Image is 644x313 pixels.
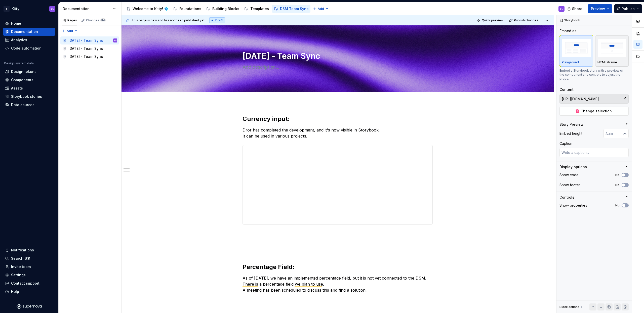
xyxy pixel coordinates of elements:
[3,288,55,296] button: Help
[562,60,579,64] p: Playground
[591,6,605,11] span: Preview
[311,5,330,12] button: Add
[11,102,34,107] div: Data sources
[562,39,591,57] img: placeholder
[597,60,617,64] p: HTML iframe
[559,28,577,33] div: Embed as
[280,6,308,11] div: DSM Team Sync
[132,18,205,22] span: This page is new and has not been published yet.
[3,76,55,84] a: Components
[60,36,119,61] div: Page tree
[215,18,223,22] span: Draft
[60,53,119,61] a: [DATE] - Team Sync
[559,107,629,116] button: Change selection
[3,84,55,92] a: Assets
[243,127,433,139] p: Dror has completed the development, and it's now visible in Storybook. It can be used in various ...
[514,18,538,22] span: Publish changes
[86,18,106,22] div: Changes
[3,19,55,27] a: Home
[11,248,34,253] div: Notifications
[114,38,116,43] div: YG
[565,4,586,13] button: Share
[125,5,170,13] a: Welcome to Kitty! 💠
[11,264,31,269] div: Invite team
[60,44,119,53] a: [DATE] - Team Sync
[11,94,42,99] div: Storybook stories
[559,122,629,127] button: Story Preview
[4,61,34,65] div: Design system data
[11,289,19,294] div: Help
[11,29,38,34] div: Documentation
[63,6,110,11] div: Documentation
[559,131,582,136] div: Embed height
[559,195,574,200] div: Controls
[318,7,324,11] span: Add
[559,203,587,208] div: Show properties
[12,6,19,11] div: Kitty
[588,4,612,13] button: Preview
[11,46,42,51] div: Code automation
[11,21,21,26] div: Home
[622,6,635,11] span: Publish
[559,87,574,92] div: Content
[615,203,620,207] label: No
[1,3,57,14] button: EKittyYG
[293,263,294,271] strong: :
[11,281,39,286] div: Contact support
[3,93,55,101] a: Storybook stories
[250,6,269,11] div: Templates
[51,7,54,11] div: YG
[3,68,55,76] a: Design tokens
[179,6,201,11] div: Foundations
[559,69,629,81] div: Embed a Storybook story with a preview of the component and controls to adjust the props.
[242,5,271,13] a: Templates
[62,18,77,22] div: Pages
[11,256,30,261] div: Search ⌘K
[623,131,627,136] p: px
[597,39,627,57] img: placeholder
[3,44,55,52] a: Code automation
[614,4,642,13] button: Publish
[125,4,310,14] div: Page tree
[559,141,572,146] div: Caption
[243,275,433,293] p: As of [DATE], we have an implemented percentage field, but it is not yet connected to the DSM. Th...
[559,303,584,310] div: Block actions
[559,35,593,67] button: placeholderPlayground
[559,164,629,169] button: Display options
[68,38,103,43] div: [DATE] - Team Sync
[595,35,629,67] button: placeholderHTML iframe
[11,69,36,74] div: Design tokens
[11,77,33,82] div: Components
[3,279,55,287] button: Contact support
[475,17,506,24] button: Quick preview
[204,5,241,13] a: Building Blocks
[171,5,203,13] a: Foundations
[133,6,168,11] div: Welcome to Kitty! 💠
[243,115,290,122] strong: Currency input:
[559,122,584,127] div: Story Preview
[17,304,42,309] svg: Supernova Logo
[559,195,629,200] button: Controls
[3,28,55,36] a: Documentation
[3,101,55,109] a: Data sources
[3,254,55,262] button: Search ⌘K
[603,129,623,138] input: Auto
[11,273,26,278] div: Settings
[482,18,503,22] span: Quick preview
[572,6,582,11] span: Share
[559,183,580,188] div: Show footer
[3,246,55,254] button: Notifications
[615,183,620,187] label: No
[3,263,55,271] a: Invite team
[60,27,79,34] button: Add
[11,37,27,42] div: Analytics
[11,86,23,91] div: Assets
[272,5,310,13] a: DSM Team Sync
[581,109,612,114] span: Change selection
[4,6,10,12] div: E
[3,36,55,44] a: Analytics
[508,17,541,24] button: Publish changes
[242,50,432,62] textarea: [DATE] - Team Sync
[68,54,103,59] div: [DATE] - Team Sync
